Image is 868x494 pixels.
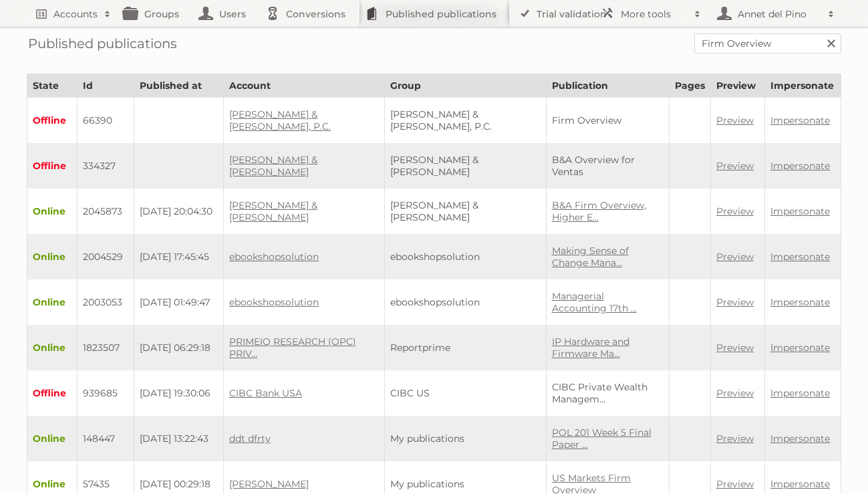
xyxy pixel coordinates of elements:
a: [PERSON_NAME] & [PERSON_NAME] [229,154,317,178]
a: ebookshopsolution [229,296,319,308]
a: Impersonate [770,342,830,354]
a: Impersonate [770,114,830,126]
td: My publications [385,416,546,461]
td: 334327 [78,143,134,189]
span: [DATE] 06:29:18 [140,342,210,354]
td: 148447 [78,416,134,461]
h2: Accounts [53,7,98,21]
a: POL 201 Week 5 Final Paper ... [552,426,652,451]
a: ebookshopsolution [229,251,319,263]
td: Offline [27,98,78,144]
td: CIBC US [385,370,546,416]
span: [DATE] 13:22:43 [140,433,208,445]
a: ddt dfrty [229,433,271,445]
td: Online [27,325,78,370]
a: Preview [716,251,754,263]
a: Preview [716,342,754,354]
a: Preview [716,114,754,126]
th: Publication [546,74,669,98]
td: 939685 [78,370,134,416]
a: B&A Firm Overview, Higher E... [552,199,646,223]
h2: Annet del Pino [734,7,821,21]
a: Impersonate [770,478,830,490]
span: [DATE] 01:49:47 [140,296,210,308]
a: Impersonate [770,296,830,308]
a: [PERSON_NAME] [229,478,309,490]
td: 1823507 [78,325,134,370]
td: [PERSON_NAME] & [PERSON_NAME] [385,143,546,189]
td: 2003053 [78,279,134,325]
a: Preview [716,433,754,445]
td: B&A Overview for Ventas [546,143,669,189]
a: Impersonate [770,251,830,263]
a: CIBC Bank USA [229,387,302,399]
td: [PERSON_NAME] & [PERSON_NAME], P.C. [385,98,546,144]
td: Online [27,416,78,461]
td: 2004529 [78,234,134,279]
th: Id [78,74,134,98]
td: Firm Overview [546,98,669,144]
td: Offline [27,370,78,416]
h2: More tools [621,7,688,21]
th: Published at [134,74,224,98]
a: Managerial Accounting 17th ... [552,290,637,314]
td: Online [27,234,78,279]
td: Offline [27,143,78,189]
td: [PERSON_NAME] & [PERSON_NAME] [385,189,546,234]
span: [DATE] 20:04:30 [140,205,212,217]
td: 2045873 [78,189,134,234]
th: Group [385,74,546,98]
span: [DATE] 17:45:45 [140,251,209,263]
a: Impersonate [770,387,830,399]
th: Pages [669,74,710,98]
td: CIBC Private Wealth Managem... [546,370,669,416]
a: Preview [716,478,754,490]
a: Impersonate [770,205,830,217]
a: [PERSON_NAME] & [PERSON_NAME], P.C. [229,108,331,132]
td: ebookshopsolution [385,279,546,325]
a: [PERSON_NAME] & [PERSON_NAME] [229,199,317,223]
a: IP Hardware and Firmware Ma... [552,336,629,360]
a: Preview [716,160,754,172]
td: ebookshopsolution [385,234,546,279]
th: State [27,74,78,98]
a: Preview [716,296,754,308]
span: [DATE] 00:29:18 [140,478,210,490]
a: Preview [716,205,754,217]
span: [DATE] 19:30:06 [140,387,210,399]
td: Reportprime [385,325,546,370]
th: Impersonate [764,74,841,98]
td: Online [27,189,78,234]
a: Preview [716,387,754,399]
a: Impersonate [770,160,830,172]
a: Impersonate [770,433,830,445]
td: 66390 [78,98,134,144]
a: Making Sense of Change Mana... [552,245,629,269]
th: Preview [710,74,764,98]
th: Account [224,74,385,98]
a: PRIMEIQ RESEARCH (OPC) PRIV... [229,336,356,360]
td: Online [27,279,78,325]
